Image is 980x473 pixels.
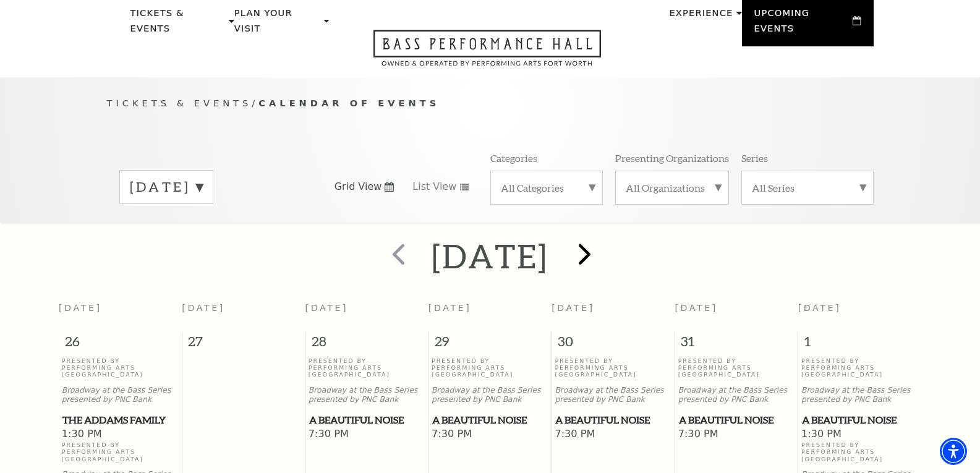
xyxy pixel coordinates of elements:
span: [DATE] [552,303,595,313]
span: [DATE] [59,303,102,313]
span: List View [412,180,456,194]
p: Presenting Organizations [615,151,729,164]
p: Plan Your Visit [234,6,321,43]
span: A Beautiful Noise [309,412,425,428]
span: [DATE] [182,303,225,313]
a: Open this option [329,30,646,77]
p: Presented By Performing Arts [GEOGRAPHIC_DATA] [432,357,548,378]
p: Broadway at the Bass Series presented by PNC Bank [555,386,671,404]
p: Presented By Performing Arts [GEOGRAPHIC_DATA] [555,357,671,378]
a: A Beautiful Noise [432,412,548,428]
span: 7:30 PM [309,428,425,441]
span: [DATE] [305,303,349,313]
p: Presented By Performing Arts [GEOGRAPHIC_DATA] [678,357,795,378]
p: Broadway at the Bass Series presented by PNC Bank [678,386,795,404]
p: Series [741,151,768,164]
p: Presented By Performing Arts [GEOGRAPHIC_DATA] [62,441,179,462]
span: 7:30 PM [555,428,671,441]
span: 31 [675,332,798,357]
span: Grid View [334,180,382,194]
p: Broadway at the Bass Series presented by PNC Bank [309,386,425,404]
span: 7:30 PM [432,428,548,441]
a: A Beautiful Noise [309,412,425,428]
p: Presented By Performing Arts [GEOGRAPHIC_DATA] [801,441,918,462]
a: A Beautiful Noise [555,412,671,428]
p: Tickets & Events [130,6,226,43]
p: Upcoming Events [754,6,850,43]
span: [DATE] [675,303,718,313]
span: 7:30 PM [678,428,795,441]
span: 26 [59,332,182,357]
p: / [107,96,874,111]
span: Calendar of Events [258,98,440,108]
p: Presented By Performing Arts [GEOGRAPHIC_DATA] [309,357,425,378]
span: 29 [428,332,551,357]
label: All Organizations [626,181,718,194]
span: A Beautiful Noise [432,412,548,428]
span: Tickets & Events [107,98,252,108]
span: A Beautiful Noise [555,412,671,428]
p: Presented By Performing Arts [GEOGRAPHIC_DATA] [801,357,918,378]
span: A Beautiful Noise [802,412,918,428]
span: 30 [552,332,675,357]
span: The Addams Family [62,412,178,428]
span: 1 [798,332,921,357]
p: Presented By Performing Arts [GEOGRAPHIC_DATA] [62,357,179,378]
button: prev [375,234,420,278]
label: All Series [752,181,863,194]
div: Accessibility Menu [940,438,967,465]
span: 27 [182,332,305,357]
a: A Beautiful Noise [801,412,918,428]
p: Broadway at the Bass Series presented by PNC Bank [62,386,179,404]
label: All Categories [501,181,592,194]
span: A Beautiful Noise [679,412,795,428]
a: A Beautiful Noise [678,412,795,428]
span: 1:30 PM [801,428,918,441]
p: Broadway at the Bass Series presented by PNC Bank [801,386,918,404]
p: Categories [490,151,537,164]
p: Experience [669,6,733,28]
p: Broadway at the Bass Series presented by PNC Bank [432,386,548,404]
span: [DATE] [428,303,472,313]
label: [DATE] [130,177,203,197]
h2: [DATE] [432,236,548,276]
button: next [560,234,605,278]
a: The Addams Family [62,412,179,428]
span: [DATE] [798,303,842,313]
span: 28 [305,332,428,357]
span: 1:30 PM [62,428,179,441]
